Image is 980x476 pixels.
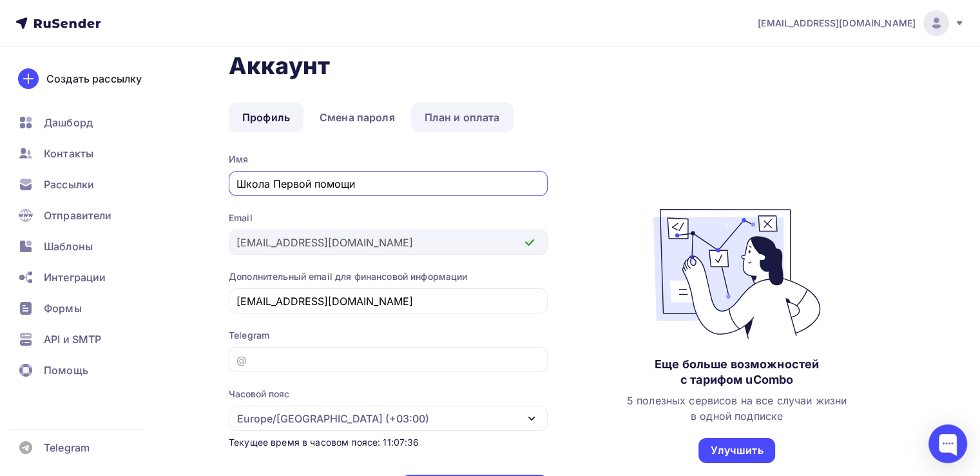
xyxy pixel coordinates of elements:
button: Часовой пояс Europe/[GEOGRAPHIC_DATA] (+03:00) [229,388,548,431]
div: Дополнительный email для финансовой информации [229,270,548,283]
span: Помощь [44,362,88,378]
div: Улучшить [710,443,763,458]
span: Шаблоны [44,239,93,254]
a: Рассылки [10,172,164,197]
div: Часовой пояс [229,388,289,401]
div: 5 полезных сервисов на все случаи жизни в одной подписке [627,393,847,424]
div: Создать рассылку [46,71,142,86]
span: Отправители [44,208,112,223]
a: Формы [10,295,164,321]
h1: Аккаунт [229,52,926,80]
span: [EMAIL_ADDRESS][DOMAIN_NAME] [758,17,916,30]
a: Отправители [10,203,164,228]
a: Дашборд [10,110,164,135]
span: Рассылки [44,177,94,192]
div: Email [229,212,548,224]
input: Укажите дополнительный email [236,293,541,309]
a: [EMAIL_ADDRESS][DOMAIN_NAME] [758,10,965,36]
span: Формы [44,301,82,316]
div: @ [236,352,247,368]
a: План и оплата [411,103,514,132]
span: Дашборд [44,115,93,130]
div: Текущее время в часовом поясе: 11:07:36 [229,436,548,449]
a: Контакты [10,141,164,166]
span: Интеграции [44,270,106,285]
span: API и SMTP [44,332,101,347]
span: Telegram [44,440,90,455]
span: Контакты [44,146,93,161]
div: Europe/[GEOGRAPHIC_DATA] (+03:00) [237,411,429,426]
a: Смена пароля [306,103,408,132]
div: Telegram [229,329,548,342]
a: Профиль [229,103,303,132]
a: Шаблоны [10,233,164,259]
div: Еще больше возможностей с тарифом uCombo [655,357,819,388]
input: Введите имя [236,176,541,192]
div: Имя [229,153,548,166]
